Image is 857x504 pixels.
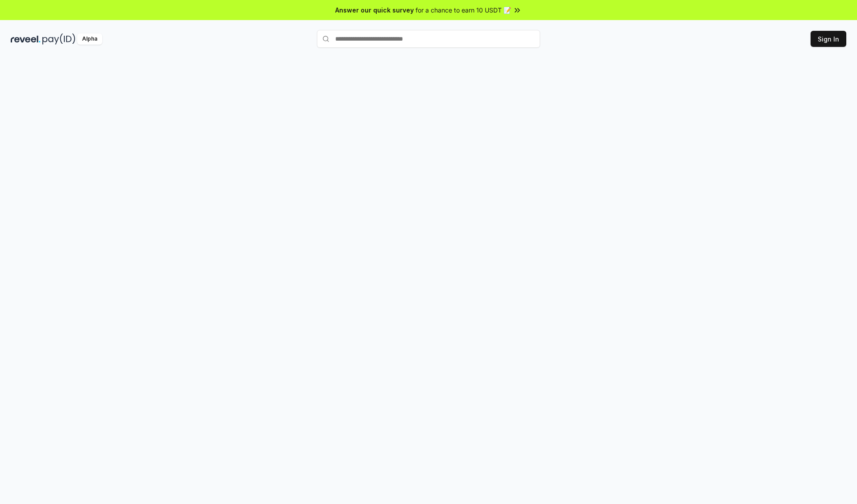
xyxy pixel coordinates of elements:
div: Alpha [77,33,102,45]
img: reveel_dark [11,33,41,45]
button: Sign In [811,31,846,47]
span: Answer our quick survey [335,5,414,15]
img: pay_id [42,33,75,45]
span: for a chance to earn 10 USDT 📝 [416,5,511,15]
